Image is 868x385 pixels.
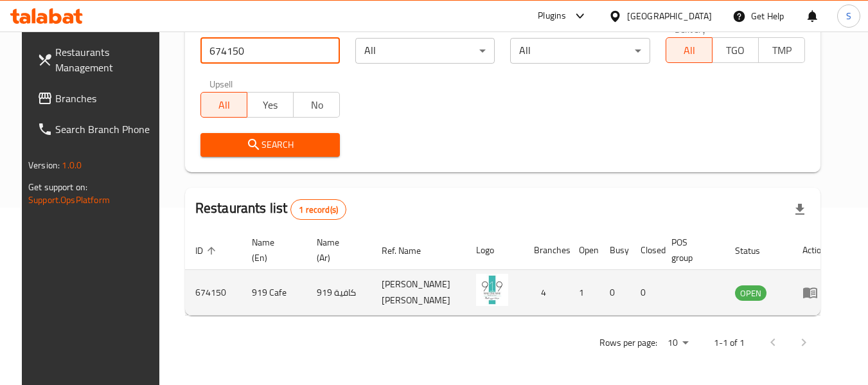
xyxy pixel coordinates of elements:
button: All [200,92,247,118]
p: 1-1 of 1 [714,335,745,351]
div: Export file [784,194,815,225]
h2: Restaurants list [195,199,346,220]
input: Search for restaurant name or ID.. [200,38,340,64]
span: Restaurants Management [55,44,157,75]
button: All [666,37,713,63]
button: Yes [247,92,294,118]
a: Support.OpsPlatform [28,192,110,208]
td: 1 [569,270,599,316]
button: TGO [712,37,759,63]
span: Version: [28,157,60,174]
span: TGO [718,41,754,60]
td: 4 [524,270,569,316]
span: 1.0.0 [62,157,82,174]
td: 919 Cafe [242,270,306,316]
td: 0 [630,270,661,316]
div: OPEN [735,285,766,301]
th: Closed [630,231,661,270]
span: Status [735,243,777,258]
div: Rows per page: [662,334,693,353]
td: 674150 [185,270,242,316]
button: No [293,92,340,118]
span: Ref. Name [382,243,438,258]
a: Search Branch Phone [27,114,167,145]
button: TMP [758,37,805,63]
th: Busy [599,231,630,270]
th: Action [792,231,837,270]
span: OPEN [735,286,766,301]
span: 1 record(s) [291,204,346,216]
div: All [510,38,650,64]
div: [GEOGRAPHIC_DATA] [627,9,712,23]
span: TMP [764,41,800,60]
span: Get support on: [28,179,87,195]
th: Open [569,231,599,270]
td: 0 [599,270,630,316]
span: All [671,41,707,60]
div: All [355,38,495,64]
span: No [299,96,335,114]
span: S [846,9,851,23]
span: POS group [671,235,709,265]
label: Upsell [209,79,233,88]
td: [PERSON_NAME] [PERSON_NAME] [371,270,466,316]
td: 919 كافية [306,270,371,316]
label: Delivery [675,24,707,33]
span: Yes [252,96,288,114]
th: Logo [466,231,524,270]
button: Search [200,133,340,157]
a: Restaurants Management [27,37,167,83]
th: Branches [524,231,569,270]
span: All [206,96,242,114]
a: Branches [27,83,167,114]
span: Search [211,137,330,153]
span: Search Branch Phone [55,121,157,137]
span: Branches [55,91,157,106]
img: 919 Cafe [476,274,508,306]
table: enhanced table [185,231,837,316]
p: Rows per page: [599,335,657,351]
span: Name (En) [252,235,291,265]
span: Name (Ar) [317,235,356,265]
span: ID [195,243,220,258]
div: Plugins [538,8,566,24]
div: Total records count [290,199,346,220]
